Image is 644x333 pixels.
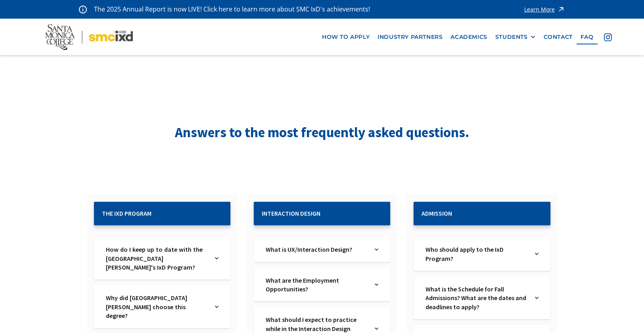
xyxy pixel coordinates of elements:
a: How do I keep up to date with the [GEOGRAPHIC_DATA][PERSON_NAME]'s IxD Program? [106,245,207,272]
a: Learn More [524,4,565,15]
a: faq [577,30,598,44]
h2: Admission [422,210,542,217]
img: icon - information - alert [79,5,87,13]
a: Who should apply to the IxD Program? [425,245,527,263]
img: icon - arrow - alert [557,4,565,15]
a: Why did [GEOGRAPHIC_DATA][PERSON_NAME] choose this degree? [106,293,207,320]
a: What are the Employment Opportunities? [266,276,367,294]
a: What is the Schedule for Fall Admissions? What are the dates and deadlines to apply? [425,285,527,311]
a: What is UX/Interaction Design? [266,245,367,254]
h2: The IxD Program [102,210,222,217]
a: Academics [447,30,491,44]
p: The 2025 Annual Report is now LIVE! Click here to learn more about SMC IxD's achievements! [94,4,371,15]
div: STUDENTS [495,34,536,40]
h2: Interaction Design [262,210,382,217]
a: how to apply [318,30,374,44]
a: contact [540,30,577,44]
a: industry partners [374,30,447,44]
div: STUDENTS [495,34,528,40]
h1: Answers to the most frequently asked questions. [163,123,481,142]
img: icon - instagram [604,33,612,41]
div: Learn More [524,7,555,12]
img: Santa Monica College - SMC IxD logo [45,24,133,50]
